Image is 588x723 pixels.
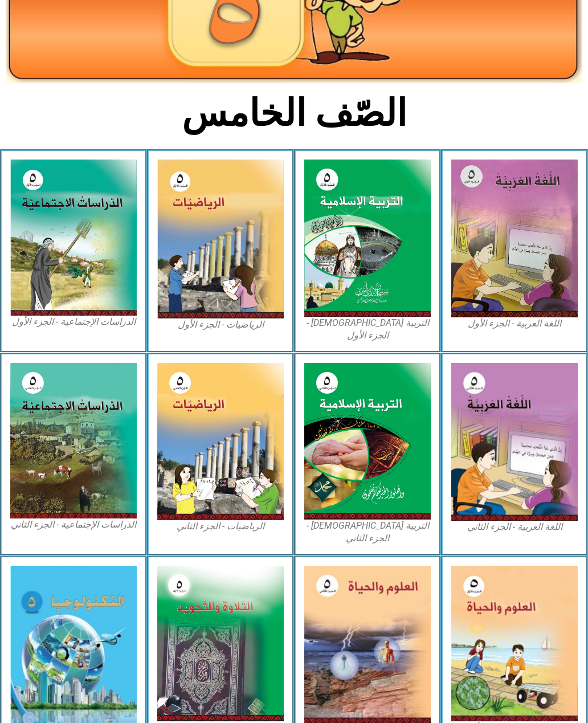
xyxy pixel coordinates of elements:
[106,91,483,136] h2: الصّف الخامس
[157,520,284,533] figcaption: الرياضيات - الجزء الثاني
[451,317,578,330] figcaption: اللغة العربية - الجزء الأول​
[304,317,431,342] figcaption: التربية [DEMOGRAPHIC_DATA] - الجزء الأول
[304,520,431,545] figcaption: التربية [DEMOGRAPHIC_DATA] - الجزء الثاني
[157,318,284,331] figcaption: الرياضيات - الجزء الأول​
[10,316,137,328] figcaption: الدراسات الإجتماعية - الجزء الأول​
[10,518,137,531] figcaption: الدراسات الإجتماعية - الجزء الثاني
[451,521,578,533] figcaption: اللغة العربية - الجزء الثاني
